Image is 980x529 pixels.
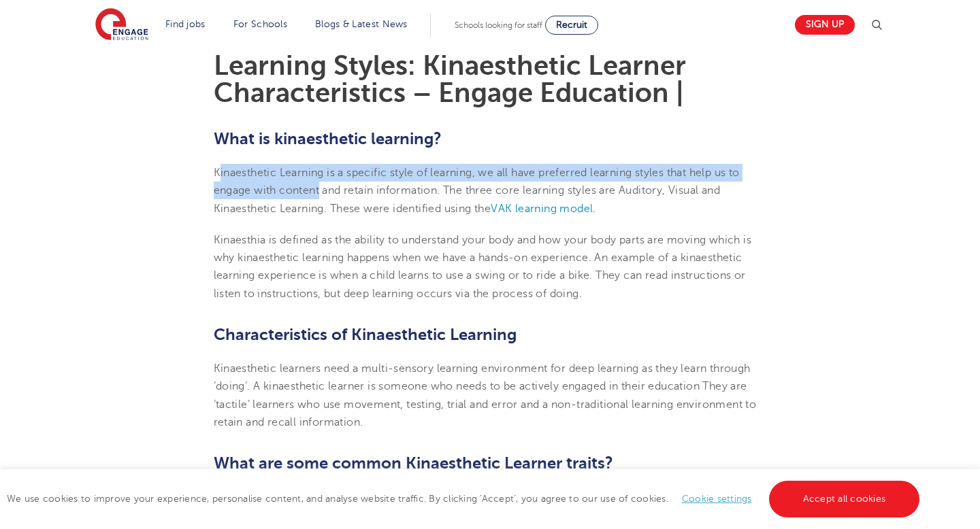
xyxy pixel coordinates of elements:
a: Accept all cookies [769,481,920,517]
span: Kinaesthetic learners need a multi-sensory learning environment for deep learning as they learn t... [214,362,757,428]
span: inaesthetic learning happens when we have a hands-on experience. An example of a kinaesthetic lea... [214,252,746,300]
span: We use cookies to improve your experience, personalise content, and analyse website traffic. By c... [7,494,923,504]
span: Kinaesthia is defined as the ability to understand your body and how your body parts are moving w... [214,234,752,264]
a: Cookie settings [682,494,752,504]
span: What are some common Kinaesthetic Learner traits? [214,454,613,473]
a: Recruit [545,16,598,35]
a: VAK learning model [491,203,593,215]
span: These were identified using the [330,203,491,215]
a: For Schools [233,19,287,29]
a: Sign up [795,15,855,35]
h1: Learning Styles: Kinaesthetic Learner Characteristics – Engage Education | [214,52,767,107]
span: . [593,203,595,215]
a: Blogs & Latest News [315,19,408,29]
span: Schools looking for staff [455,20,542,30]
a: Find jobs [165,19,206,29]
span: Recruit [556,20,587,30]
img: Engage Education [95,8,148,42]
b: Characteristics of Kinaesthetic Learning [214,325,517,344]
span: Kinaesthetic Learning is a specific style of learning, we all have preferred learning styles that... [214,167,740,215]
h2: What is kinaesthetic learning? [214,127,767,150]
